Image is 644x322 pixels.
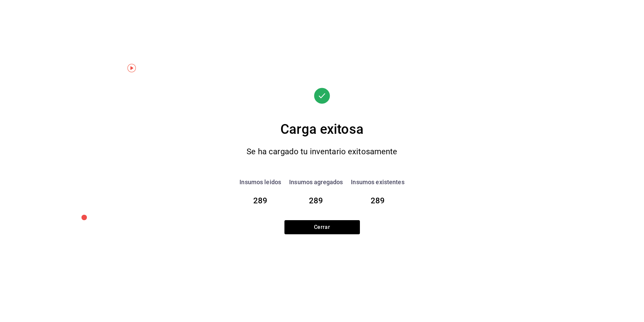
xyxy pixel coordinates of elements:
[221,119,423,139] div: Carga exitosa
[289,177,343,187] div: Insumos agregados
[234,145,410,159] div: Se ha cargado tu inventario exitosamente
[351,195,404,207] div: 289
[289,195,343,207] div: 289
[239,195,281,207] div: 289
[239,177,281,187] div: Insumos leidos
[351,177,404,187] div: Insumos existentes
[127,64,136,72] img: Tooltip marker
[284,220,360,234] button: Cerrar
